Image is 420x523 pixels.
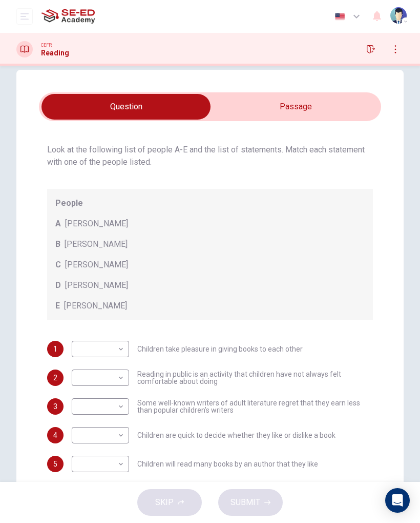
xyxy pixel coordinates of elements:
button: open mobile menu [16,8,33,25]
span: 5 [53,460,57,468]
span: Reading in public is an activity that children have not always felt comfortable about doing [137,371,373,385]
span: 1 [53,345,57,353]
img: SE-ED Academy logo [41,6,95,27]
span: Children are quick to decide whether they like or dislike a book [137,432,335,439]
img: Profile picture [390,7,407,24]
span: Some well-known writers of adult literature regret that they earn less than popular children’s wr... [137,399,373,414]
div: Open Intercom Messenger [385,488,410,513]
span: [PERSON_NAME] [65,218,128,230]
span: People [55,197,365,209]
span: [PERSON_NAME] [65,238,128,250]
span: Look at the following list of people A-E and the list of statements. Match each statement with on... [47,144,373,168]
span: C [55,259,61,271]
span: B [55,238,60,250]
span: [PERSON_NAME] [65,279,128,292]
h1: Reading [41,49,69,57]
span: 4 [53,432,57,439]
span: E [55,300,60,312]
span: 2 [53,374,57,381]
span: CEFR [41,42,52,49]
span: Children will read many books by an author that they like [137,460,318,468]
span: [PERSON_NAME] [65,259,128,271]
span: A [55,218,61,230]
img: en [333,13,346,21]
span: [PERSON_NAME] [64,300,127,312]
span: Children take pleasure in giving books to each other [137,345,303,353]
span: D [55,279,61,292]
span: 3 [53,403,57,410]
